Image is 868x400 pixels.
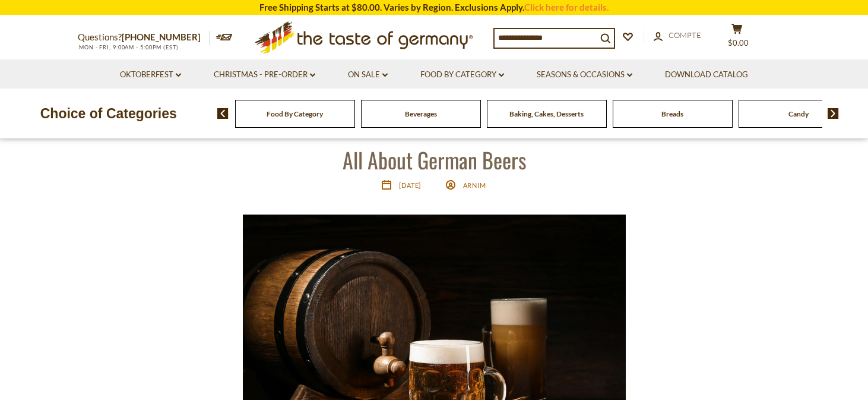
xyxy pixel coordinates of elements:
[728,38,749,48] span: $0.00
[788,109,809,118] a: Candy
[661,109,683,118] a: Breads
[267,109,323,118] a: Food By Category
[78,30,210,45] p: Questions?
[405,109,437,118] a: Beverages
[420,68,504,81] a: Food By Category
[120,68,181,81] a: Oktoberfest
[37,146,831,173] h1: All About German Beers
[399,181,422,189] time: [DATE]
[509,109,584,118] a: Baking, Cakes, Desserts
[217,108,229,119] img: previous arrow
[463,181,487,189] span: Arnim
[348,68,388,81] a: On Sale
[537,68,632,81] a: Seasons & Occasions
[669,30,701,40] span: Compte
[654,29,701,42] a: Compte
[665,68,748,81] a: Download Catalog
[524,2,609,12] a: Click here for details.
[78,44,179,51] span: MON - FRI, 9:00AM - 5:00PM (EST)
[214,68,315,81] a: Christmas - PRE-ORDER
[828,108,839,119] img: next arrow
[719,23,755,53] button: $0.00
[122,32,201,42] a: [PHONE_NUMBER]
